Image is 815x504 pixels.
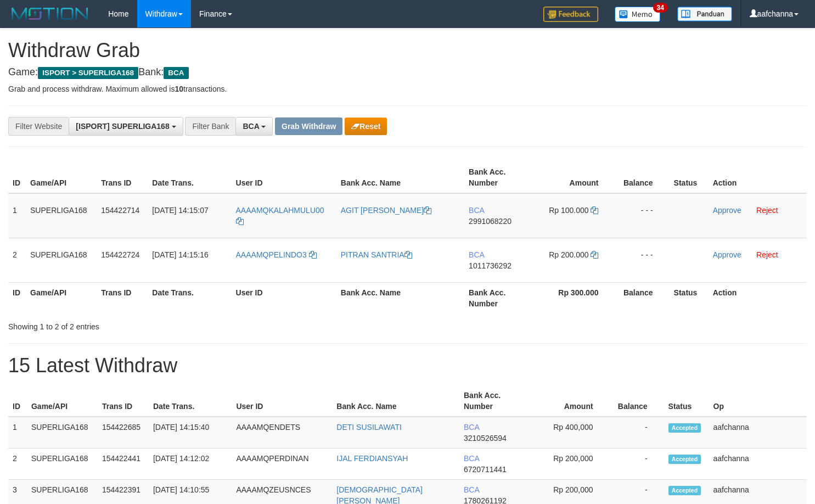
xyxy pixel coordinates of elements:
[615,238,669,282] td: - - -
[152,206,208,215] span: [DATE] 14:15:07
[464,282,533,313] th: Bank Acc. Number
[332,385,459,417] th: Bank Acc. Name
[8,193,26,238] td: 1
[464,162,533,193] th: Bank Acc. Number
[464,465,507,474] span: Copy 6720711441 to clipboard
[8,117,69,136] div: Filter Website
[8,5,92,22] img: MOTION_logo.png
[610,385,664,417] th: Balance
[756,206,778,215] a: Reject
[149,449,232,480] td: [DATE] 14:12:02
[677,7,732,21] img: panduan.png
[185,117,235,136] div: Filter Bank
[26,282,97,313] th: Game/API
[26,162,97,193] th: Game/API
[236,250,317,259] a: AAAAMQPELINDO3
[232,385,332,417] th: User ID
[243,122,259,131] span: BCA
[533,282,615,313] th: Rp 300.000
[713,206,741,215] a: Approve
[469,250,484,259] span: BCA
[148,162,231,193] th: Date Trans.
[8,238,26,282] td: 2
[709,417,807,449] td: aafchanna
[8,83,807,94] p: Grab and process withdraw. Maximum allowed is transactions.
[152,250,208,259] span: [DATE] 14:15:16
[469,217,512,226] span: Copy 2991068220 to clipboard
[610,449,664,480] td: -
[336,162,464,193] th: Bank Acc. Name
[464,485,479,494] span: BCA
[336,454,408,463] a: IJAL FERDIANSYAH
[232,162,336,193] th: User ID
[591,206,598,215] a: Copy 100000 to clipboard
[236,250,307,259] span: AAAAMQPELINDO3
[236,206,324,226] a: AAAAMQKALAHMULU00
[27,385,98,417] th: Game/API
[26,238,97,282] td: SUPERLIGA168
[38,67,138,79] span: ISPORT > SUPERLIGA168
[709,449,807,480] td: aafchanna
[98,385,149,417] th: Trans ID
[275,117,342,135] button: Grab Withdraw
[528,385,610,417] th: Amount
[69,117,183,136] button: [ISPORT] SUPERLIGA168
[653,3,668,13] span: 34
[8,449,27,480] td: 2
[549,250,588,259] span: Rp 200.000
[27,417,98,449] td: SUPERLIGA168
[8,317,331,332] div: Showing 1 to 2 of 2 entries
[98,417,149,449] td: 154422685
[670,162,709,193] th: Status
[97,282,148,313] th: Trans ID
[8,162,26,193] th: ID
[664,385,709,417] th: Status
[8,417,27,449] td: 1
[615,193,669,238] td: - - -
[615,162,669,193] th: Balance
[464,454,479,463] span: BCA
[336,423,402,432] a: DETI SUSILAWATI
[232,417,332,449] td: AAAAMQENDETS
[591,250,598,259] a: Copy 200000 to clipboard
[8,282,26,313] th: ID
[670,282,709,313] th: Status
[101,250,139,259] span: 154422724
[528,449,610,480] td: Rp 200,000
[345,117,387,135] button: Reset
[232,449,332,480] td: AAAAMQPERDINAN
[98,449,149,480] td: 154422441
[149,385,232,417] th: Date Trans.
[8,355,807,377] h1: 15 Latest Withdraw
[469,206,484,215] span: BCA
[469,261,512,270] span: Copy 1011736292 to clipboard
[668,486,701,495] span: Accepted
[26,193,97,238] td: SUPERLIGA168
[464,423,479,432] span: BCA
[27,449,98,480] td: SUPERLIGA168
[549,206,588,215] span: Rp 100.000
[709,385,807,417] th: Op
[101,206,139,215] span: 154422714
[756,250,778,259] a: Reject
[8,385,27,417] th: ID
[175,85,183,93] strong: 10
[149,417,232,449] td: [DATE] 14:15:40
[97,162,148,193] th: Trans ID
[713,250,741,259] a: Approve
[543,7,598,22] img: Feedback.jpg
[336,282,464,313] th: Bank Acc. Name
[459,385,528,417] th: Bank Acc. Number
[528,417,610,449] td: Rp 400,000
[232,282,336,313] th: User ID
[341,206,431,215] a: AGIT [PERSON_NAME]
[709,282,807,313] th: Action
[615,282,669,313] th: Balance
[610,417,664,449] td: -
[668,455,701,464] span: Accepted
[164,67,188,79] span: BCA
[709,162,807,193] th: Action
[236,206,324,215] span: AAAAMQKALAHMULU00
[341,250,412,259] a: PITRAN SANTRIA
[8,67,807,78] h4: Game: Bank:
